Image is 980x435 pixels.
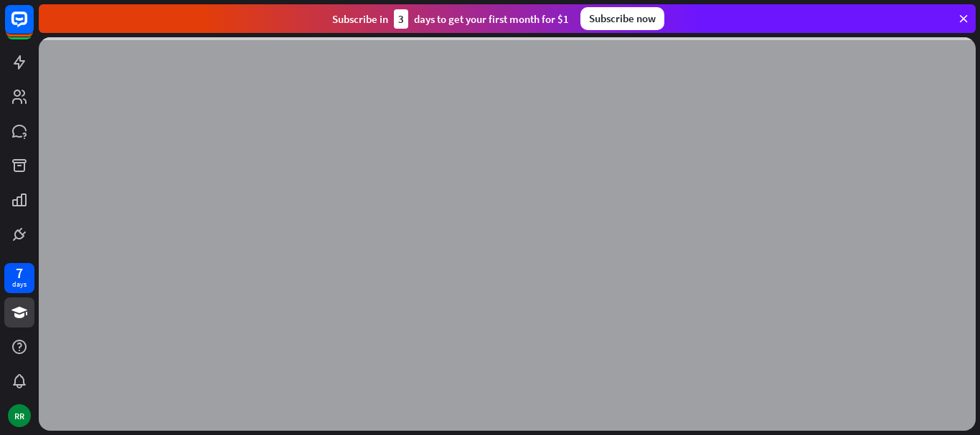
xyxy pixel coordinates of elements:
div: days [12,279,27,290]
div: Subscribe now [580,7,664,30]
div: RR [8,404,31,427]
div: 7 [16,267,23,279]
div: Subscribe in days to get your first month for $1 [332,9,569,29]
div: 3 [394,9,408,29]
a: 7 days [4,263,34,293]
